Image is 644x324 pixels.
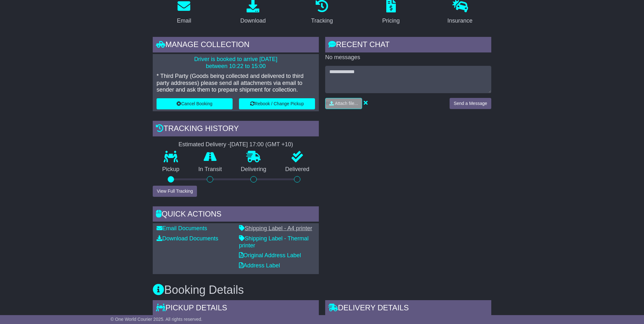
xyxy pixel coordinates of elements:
[157,73,315,93] p: * Third Party (Goods being collected and delivered to third party addresses) please send all atta...
[177,17,191,25] div: Email
[153,206,319,224] div: Quick Actions
[239,98,315,109] button: Rebook / Change Pickup
[239,262,280,269] a: Address Label
[276,166,319,173] p: Delivered
[240,17,266,25] div: Download
[230,141,293,148] div: [DATE] 17:00 (GMT +10)
[231,166,276,173] p: Delivering
[239,235,309,249] a: Shipping Label - Thermal printer
[311,17,333,25] div: Tracking
[447,17,472,25] div: Insurance
[189,166,232,173] p: In Transit
[157,56,315,70] p: Driver is booked to arrive [DATE] between 10:22 to 15:00
[239,252,301,259] a: Original Address Label
[157,235,218,242] a: Download Documents
[153,37,319,54] div: Manage collection
[110,317,202,322] span: © One World Courier 2025. All rights reserved.
[153,300,319,317] div: Pickup Details
[153,284,491,296] h3: Booking Details
[153,121,319,138] div: Tracking history
[325,54,491,61] p: No messages
[450,98,491,109] button: Send a Message
[325,37,491,54] div: RECENT CHAT
[157,225,207,231] a: Email Documents
[153,186,197,197] button: View Full Tracking
[153,141,319,148] div: Estimated Delivery -
[325,300,491,317] div: Delivery Details
[157,98,233,109] button: Cancel Booking
[153,166,189,173] p: Pickup
[382,17,400,25] div: Pricing
[239,225,312,231] a: Shipping Label - A4 printer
